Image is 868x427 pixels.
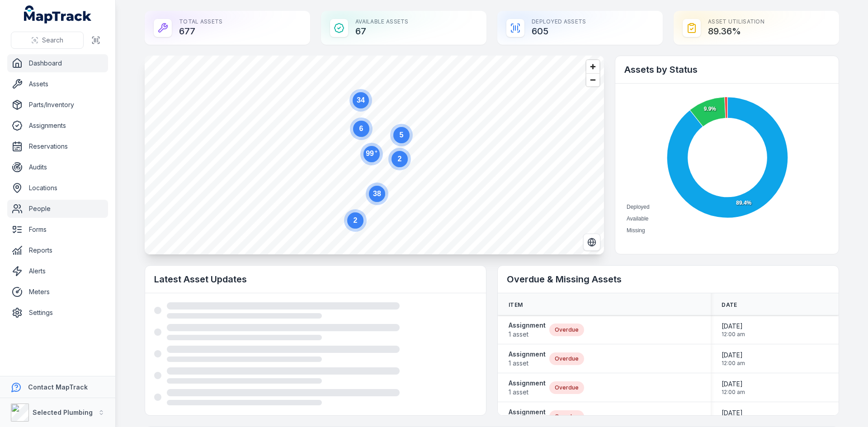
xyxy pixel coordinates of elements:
a: Assignment1 asset [509,379,546,397]
span: 12:00 am [722,331,745,338]
a: Assignment [509,408,546,426]
a: Reports [7,241,108,259]
span: Item [509,301,523,309]
strong: Selected Plumbing [33,408,93,416]
a: Reservations [7,137,108,155]
a: Forms [7,221,108,239]
a: MapTrack [24,5,92,23]
div: Overdue [549,352,584,365]
span: [DATE] [722,351,745,360]
strong: Assignment [509,350,546,359]
strong: Assignment [509,321,546,330]
span: [DATE] [722,322,745,331]
button: Zoom in [586,60,599,73]
strong: Assignment [509,408,546,417]
tspan: + [375,149,377,154]
time: 9/30/2025, 12:00:00 AM [722,322,745,338]
text: 2 [398,155,402,163]
span: 1 asset [509,388,546,397]
span: 12:00 am [722,389,745,396]
a: Assets [7,75,108,93]
span: Missing [627,227,645,234]
text: 38 [373,190,381,197]
a: Alerts [7,262,108,280]
button: Zoom out [586,73,599,86]
a: Audits [7,158,108,176]
time: 9/30/2025, 12:00:00 AM [722,408,745,425]
a: Assignment1 asset [509,350,546,368]
h2: Latest Asset Updates [154,273,477,286]
span: [DATE] [722,380,745,389]
time: 9/30/2025, 12:00:00 AM [722,380,745,396]
h2: Assets by Status [624,63,830,76]
a: Assignments [7,117,108,135]
text: 6 [359,125,363,132]
a: Locations [7,179,108,197]
span: 1 asset [509,330,546,339]
div: Overdue [549,324,584,336]
span: 12:00 am [722,360,745,367]
strong: Contact MapTrack [28,383,88,391]
span: [DATE] [722,408,745,418]
a: Assignment1 asset [509,321,546,339]
span: 1 asset [509,359,546,368]
a: Parts/Inventory [7,96,108,114]
button: Switch to Satellite View [583,234,600,251]
h2: Overdue & Missing Assets [507,273,830,286]
span: Deployed [627,204,650,210]
button: Search [11,32,84,49]
span: Date [722,301,737,309]
strong: Assignment [509,379,546,388]
a: Settings [7,304,108,322]
span: Available [627,216,648,222]
text: 34 [357,96,365,104]
div: Overdue [549,381,584,394]
text: 2 [354,216,358,224]
canvas: Map [145,56,604,254]
a: Meters [7,283,108,301]
text: 5 [400,131,404,139]
time: 9/19/2025, 12:00:00 AM [722,351,745,367]
div: Overdue [549,410,584,423]
span: Search [42,36,63,45]
text: 99 [366,149,377,157]
a: People [7,200,108,218]
a: Dashboard [7,54,108,72]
